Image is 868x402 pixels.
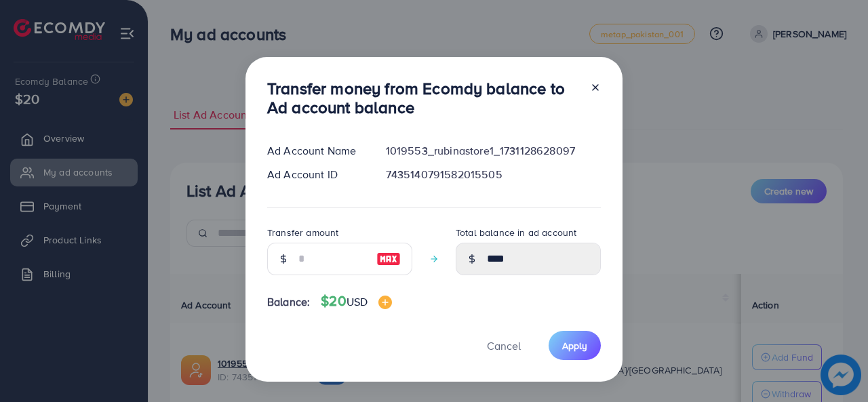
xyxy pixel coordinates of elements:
button: Apply [549,331,601,360]
span: Cancel [487,338,521,353]
h3: Transfer money from Ecomdy balance to Ad account balance [267,79,579,118]
label: Total balance in ad account [456,226,576,239]
div: Ad Account Name [256,143,375,159]
img: image [376,251,401,267]
span: USD [347,294,368,309]
button: Cancel [470,331,538,360]
h4: $20 [321,293,392,310]
span: Apply [562,339,587,353]
div: 7435140791582015505 [375,167,612,182]
div: Ad Account ID [256,167,375,182]
label: Transfer amount [267,226,338,239]
div: 1019553_rubinastore1_1731128628097 [375,143,612,159]
img: image [378,296,392,309]
span: Balance: [267,294,310,310]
